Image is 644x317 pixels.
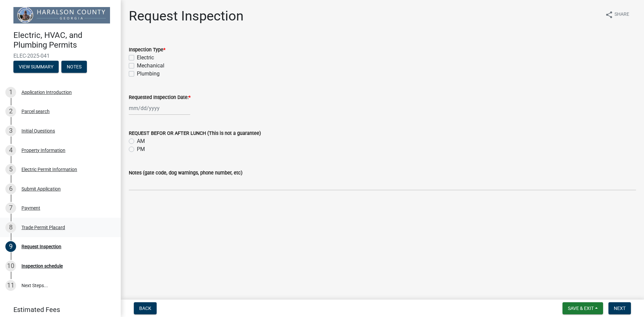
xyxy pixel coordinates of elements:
[605,11,613,19] i: share
[129,171,243,175] label: Notes (gate code, dog warnings, phone number, etc)
[129,48,165,52] label: Inspection Type
[5,303,110,316] a: Estimated Fees
[5,203,16,213] div: 7
[139,306,151,311] span: Back
[5,125,16,136] div: 3
[61,61,87,73] button: Notes
[21,187,61,191] div: Submit Application
[129,95,191,100] label: Requested Inspection Date:
[129,101,190,115] input: mm/dd/yyyy
[13,61,59,73] button: View Summary
[5,183,16,194] div: 6
[13,64,59,70] wm-modal-confirm: Summary
[568,306,594,311] span: Save & Exit
[21,225,65,230] div: Trade Permit Placard
[5,106,16,117] div: 2
[21,90,72,95] div: Application Introduction
[21,128,55,133] div: Initial Questions
[5,222,16,233] div: 8
[137,70,160,78] label: Plumbing
[129,131,261,136] label: REQUEST BEFOR OR AFTER LUNCH (This is not a guarantee)
[614,306,626,311] span: Next
[21,109,50,114] div: Parcel search
[21,206,40,210] div: Payment
[21,244,61,249] div: Request Inspection
[137,137,145,145] label: AM
[5,145,16,156] div: 4
[137,54,154,62] label: Electric
[137,145,145,153] label: PM
[13,53,107,59] span: ELEC-2025-041
[5,241,16,252] div: 9
[21,148,65,153] div: Property Information
[13,31,115,50] h4: Electric, HVAC, and Plumbing Permits
[5,164,16,175] div: 5
[600,8,635,21] button: shareShare
[608,302,631,314] button: Next
[5,87,16,98] div: 1
[5,261,16,271] div: 10
[562,302,603,314] button: Save & Exit
[13,7,110,23] img: Haralson County, Georgia
[61,64,87,70] wm-modal-confirm: Notes
[134,302,157,314] button: Back
[5,280,16,291] div: 11
[137,62,164,70] label: Mechanical
[614,11,629,19] span: Share
[21,167,77,172] div: Electric Permit Information
[21,264,63,268] div: Inspection schedule
[129,8,244,24] h1: Request Inspection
